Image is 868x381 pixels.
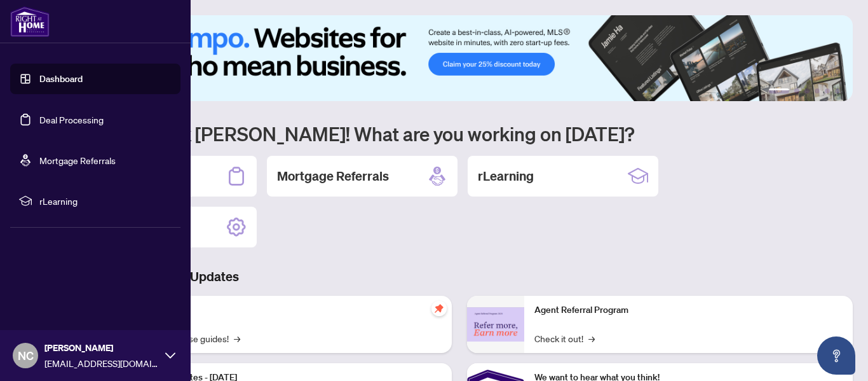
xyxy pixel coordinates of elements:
h2: rLearning [478,167,534,185]
img: Slide 0 [66,15,853,101]
h1: Welcome back [PERSON_NAME]! What are you working on [DATE]? [66,121,853,146]
span: rLearning [39,194,172,208]
h2: Mortgage Referrals [277,167,389,185]
span: [EMAIL_ADDRESS][DOMAIN_NAME] [44,356,159,370]
a: Deal Processing [39,114,104,125]
button: 6 [835,88,840,94]
img: Agent Referral Program [467,307,524,342]
span: → [234,331,240,345]
span: [PERSON_NAME] [44,341,159,355]
button: 3 [804,88,810,94]
button: Open asap [817,336,855,375]
a: Check it out!→ [534,331,595,345]
button: 4 [815,88,820,94]
button: 2 [794,88,799,94]
p: Self-Help [133,303,442,317]
h3: Brokerage & Industry Updates [66,268,853,286]
img: logo [10,6,50,37]
a: Dashboard [39,73,83,85]
p: Agent Referral Program [534,303,843,317]
span: pushpin [431,301,447,316]
span: NC [18,347,34,364]
button: 1 [769,88,789,94]
span: → [588,331,595,345]
a: Mortgage Referrals [39,155,116,166]
button: 5 [825,88,830,94]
